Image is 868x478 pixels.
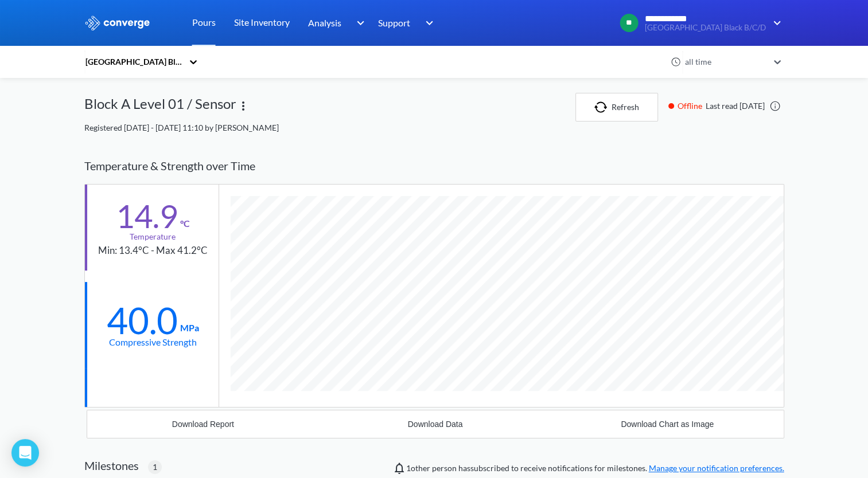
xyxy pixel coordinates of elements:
div: Download Chart as Image [621,420,714,429]
img: more.svg [236,99,250,113]
span: Victor Palade [406,463,430,473]
img: downArrow.svg [349,16,367,30]
span: [GEOGRAPHIC_DATA] Black B/C/D [645,23,766,32]
div: Download Report [172,420,234,429]
div: Temperature [130,230,176,243]
div: Min: 13.4°C - Max 41.2°C [98,243,208,258]
div: Compressive Strength [109,335,197,349]
span: Analysis [308,15,341,30]
div: 14.9 [116,202,178,230]
h2: Milestones [84,459,139,472]
img: downArrow.svg [418,16,437,30]
div: 40.0 [107,306,178,335]
span: Registered [DATE] - [DATE] 11:10 by [PERSON_NAME] [84,123,279,132]
img: notifications-icon.svg [392,461,406,475]
div: Last read [DATE] [663,100,784,112]
button: Download Chart as Image [551,410,784,438]
div: [GEOGRAPHIC_DATA] Black B/C/D [84,56,183,68]
button: Download Report [87,410,320,438]
span: Offline [678,100,706,112]
img: icon-clock.svg [671,57,681,67]
div: Open Intercom Messenger [11,439,39,467]
div: all time [682,56,768,68]
button: Refresh [575,93,658,122]
img: icon-refresh.svg [594,101,612,113]
span: Support [378,15,410,30]
img: logo_ewhite.svg [84,15,151,30]
img: downArrow.svg [766,16,784,30]
button: Download Data [319,410,551,438]
div: Temperature & Strength over Time [84,148,784,184]
span: 1 [153,461,157,473]
div: Download Data [408,420,463,429]
span: person has subscribed to receive notifications for milestones. [406,462,784,475]
div: Block A Level 01 / Sensor [84,93,236,122]
a: Manage your notification preferences. [649,463,784,473]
